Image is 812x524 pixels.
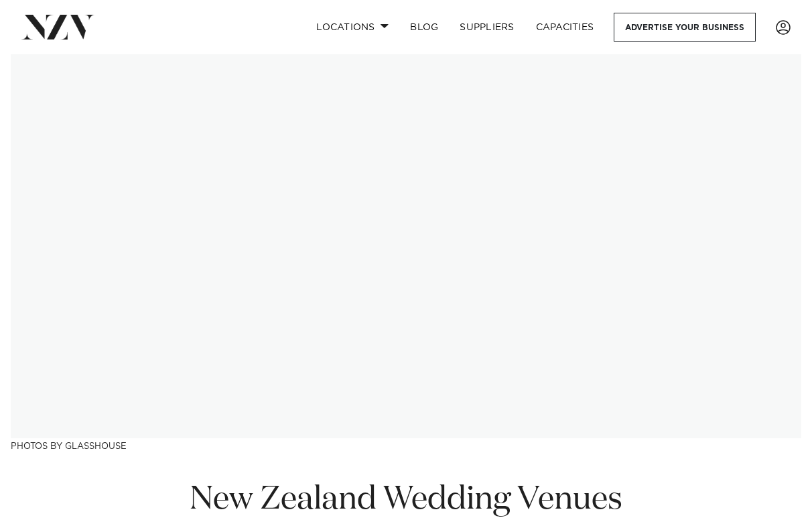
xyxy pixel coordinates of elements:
a: BLOG [399,13,449,42]
h1: New Zealand Wedding Venues [177,479,635,521]
img: nzv-logo.png [21,15,94,39]
a: Advertise your business [614,13,756,42]
a: Locations [306,13,399,42]
h3: Photos by Glasshouse [11,438,801,452]
a: SUPPLIERS [449,13,525,42]
a: Capacities [525,13,605,42]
